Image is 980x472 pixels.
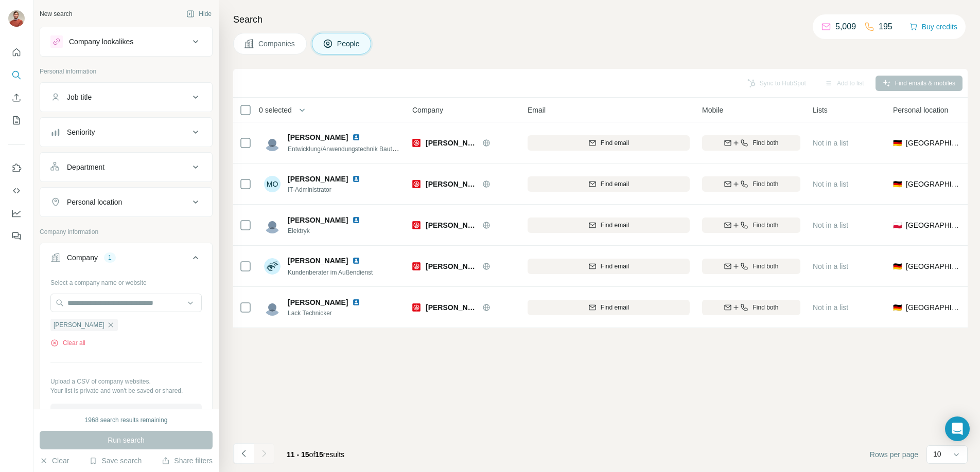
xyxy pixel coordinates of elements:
[601,138,629,148] span: Find email
[40,9,72,19] div: New search
[702,259,800,274] button: Find both
[264,299,281,316] img: Avatar
[288,297,348,307] span: [PERSON_NAME]
[40,29,212,54] button: Company lookalikes
[8,159,25,177] button: Use Surfe on LinkedIn
[528,300,690,315] button: Find email
[352,175,360,183] img: LinkedIn logo
[893,138,902,148] span: 🇩🇪
[426,220,477,230] span: [PERSON_NAME]
[50,386,202,395] p: Your list is private and won't be saved or shared.
[528,217,690,233] button: Find email
[233,443,254,464] button: Navigate to previous page
[40,456,69,466] button: Clear
[702,217,800,233] button: Find both
[752,179,778,189] span: Find both
[893,261,902,271] span: 🇩🇪
[8,204,25,223] button: Dashboard
[906,302,961,313] span: [GEOGRAPHIC_DATA]
[906,220,961,230] span: [GEOGRAPHIC_DATA]
[8,227,25,245] button: Feedback
[309,450,316,459] span: of
[50,274,202,287] div: Select a company name or website
[288,185,373,194] span: IT-Administrator
[933,449,941,459] p: 10
[813,139,848,147] span: Not in a list
[909,20,957,34] button: Buy credits
[528,259,690,274] button: Find email
[8,111,25,130] button: My lists
[601,303,629,312] span: Find email
[85,415,168,425] div: 1968 search results remaining
[893,302,902,313] span: 🇩🇪
[601,262,629,271] span: Find email
[528,105,546,115] span: Email
[813,180,848,188] span: Not in a list
[813,221,848,229] span: Not in a list
[893,179,902,189] span: 🇩🇪
[287,450,309,459] span: 11 - 15
[264,176,281,192] div: MO
[54,320,104,330] span: [PERSON_NAME]
[352,298,360,306] img: LinkedIn logo
[67,252,98,263] div: Company
[288,256,348,266] span: [PERSON_NAME]
[702,105,723,115] span: Mobile
[40,120,212,144] button: Seniority
[288,144,417,153] span: Entwicklung/Anwendungstechnik Bautenschutz
[945,416,970,441] div: Open Intercom Messenger
[870,449,918,460] span: Rows per page
[426,138,477,148] span: [PERSON_NAME]
[89,456,142,466] button: Save search
[906,138,961,148] span: [GEOGRAPHIC_DATA]
[702,300,800,315] button: Find both
[264,217,281,233] img: Avatar
[233,12,968,27] h4: Search
[906,261,961,271] span: [GEOGRAPHIC_DATA]
[426,179,477,189] span: [PERSON_NAME]
[8,66,25,84] button: Search
[337,39,361,49] span: People
[40,67,213,76] p: Personal information
[412,139,421,147] img: Logo of Haering
[412,180,421,188] img: Logo of Haering
[287,450,344,459] span: results
[702,176,800,192] button: Find both
[893,105,948,115] span: Personal location
[426,261,477,271] span: [PERSON_NAME]
[69,37,133,47] div: Company lookalikes
[879,21,892,33] p: 195
[601,221,629,230] span: Find email
[412,105,443,115] span: Company
[179,6,219,22] button: Hide
[906,179,961,189] span: [GEOGRAPHIC_DATA]
[752,262,778,271] span: Find both
[412,221,421,229] img: Logo of Haering
[40,85,212,110] button: Job title
[40,227,213,237] p: Company information
[601,179,629,189] span: Find email
[288,132,348,142] span: [PERSON_NAME]
[104,253,116,262] div: 1
[752,138,778,148] span: Find both
[8,88,25,107] button: Enrich CSV
[8,43,25,62] button: Quick start
[412,262,421,270] img: Logo of Haering
[40,190,212,214] button: Personal location
[813,262,848,270] span: Not in a list
[264,135,281,151] img: Avatar
[702,135,800,151] button: Find both
[67,197,122,207] div: Personal location
[352,133,360,141] img: LinkedIn logo
[835,21,856,33] p: 5,009
[8,10,25,27] img: Avatar
[67,127,95,137] div: Seniority
[288,226,373,235] span: Elektryk
[315,450,323,459] span: 15
[752,221,778,230] span: Find both
[352,216,360,224] img: LinkedIn logo
[426,302,477,313] span: [PERSON_NAME]
[352,257,360,265] img: LinkedIn logo
[528,135,690,151] button: Find email
[40,245,212,274] button: Company1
